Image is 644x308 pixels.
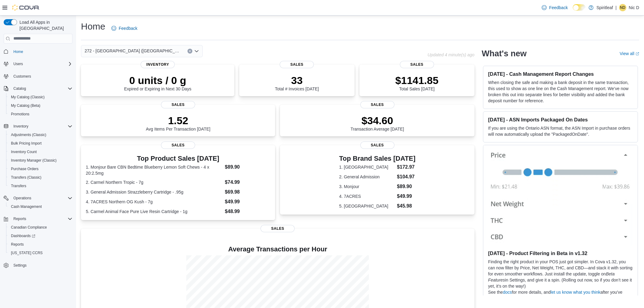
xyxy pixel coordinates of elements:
[11,194,34,202] button: Operations
[9,131,72,138] span: Adjustments (Classic)
[11,85,28,92] button: Catalog
[9,203,72,210] span: Cash Management
[146,114,210,131] div: Avg Items Per Transaction [DATE]
[1,60,75,68] button: Users
[351,114,404,127] p: $34.60
[9,140,44,147] a: Bulk Pricing Import
[161,101,195,108] span: Sales
[351,114,404,131] div: Transaction Average [DATE]
[11,184,26,188] span: Transfers
[9,174,72,181] span: Transfers (Classic)
[11,225,47,230] span: Canadian Compliance
[488,79,633,104] p: When closing the safe and making a bank deposit in the same transaction, this used to show as one...
[225,188,271,196] dd: $69.98
[9,165,72,173] span: Purchase Orders
[11,242,24,247] span: Reports
[9,203,44,210] a: Cash Management
[339,203,394,209] dt: 5. [GEOGRAPHIC_DATA]
[187,49,192,54] button: Clear input
[1,194,75,202] button: Operations
[86,179,222,185] dt: 2. Carmel Northern Tropic - 7g
[339,174,394,180] dt: 2. General Admission
[1,122,75,131] button: Inventory
[11,85,72,92] span: Catalog
[119,25,137,31] span: Feedback
[86,189,222,195] dt: 3. General Admission Strazzleberry Cartridge - .95g
[11,215,72,222] span: Reports
[9,182,72,190] span: Transfers
[11,149,37,154] span: Inventory Count
[11,123,31,130] button: Inventory
[9,182,29,190] a: Transfers
[9,232,72,240] span: Dashboards
[225,208,271,215] dd: $48.99
[9,157,72,164] span: Inventory Manager (Classic)
[11,250,43,255] span: [US_STATE] CCRS
[9,165,41,173] a: Purchase Orders
[12,5,40,11] img: Cova
[360,142,394,149] span: Sales
[275,74,319,86] p: 33
[11,95,45,100] span: My Catalog (Classic)
[397,173,415,180] dd: $104.97
[11,204,42,209] span: Cash Management
[551,290,600,295] a: let us know what you think
[9,157,59,164] a: Inventory Manager (Classic)
[17,19,72,31] span: Load All Apps in [GEOGRAPHIC_DATA]
[13,61,23,66] span: Users
[11,132,46,137] span: Adjustments (Classic)
[81,20,105,33] h1: Home
[11,262,29,269] a: Settings
[1,215,75,223] button: Reports
[13,216,26,221] span: Reports
[6,173,75,182] button: Transfers (Classic)
[11,112,30,117] span: Promotions
[1,261,75,270] button: Settings
[11,123,72,130] span: Inventory
[6,131,75,139] button: Adjustments (Classic)
[397,193,415,200] dd: $49.99
[339,155,415,162] h3: Top Brand Sales [DATE]
[6,139,75,148] button: Bulk Pricing Import
[9,93,47,101] a: My Catalog (Classic)
[9,249,72,257] span: Washington CCRS
[9,224,49,231] a: Canadian Compliance
[488,289,633,301] p: See the for more details, and after you’ve given it a try.
[85,47,181,54] span: 272 - [GEOGRAPHIC_DATA] ([GEOGRAPHIC_DATA])
[9,249,45,257] a: [US_STATE] CCRS
[6,165,75,173] button: Purchase Orders
[13,124,28,129] span: Inventory
[488,259,633,289] p: Finding the right product in your POS just got simpler. In Cova v1.32, you can now filter by Pric...
[86,199,222,205] dt: 4. 7ACRES Northern OG Kush - 7g
[141,61,175,68] span: Inventory
[615,4,617,11] p: |
[1,47,75,56] button: Home
[225,179,271,186] dd: $74.99
[225,163,271,171] dd: $89.90
[86,155,270,162] h3: Top Product Sales [DATE]
[9,174,44,181] a: Transfers (Classic)
[6,101,75,110] button: My Catalog (Beta)
[620,51,639,56] a: View allExternal link
[6,202,75,211] button: Cash Management
[488,71,633,77] h3: [DATE] - Cash Management Report Changes
[11,103,40,108] span: My Catalog (Beta)
[6,249,75,257] button: [US_STATE] CCRS
[549,5,568,11] span: Feedback
[597,4,613,11] p: Spiritleaf
[146,114,210,127] p: 1.52
[86,208,222,215] dt: 5. Carmel Animal Face Pure Live Resin Cartridge - 1g
[86,164,222,176] dt: 1. Monjour Bare CBN Bedtime Blueberry Lemon Soft Chews - 4 x 20:2.5mg
[573,4,586,11] input: Dark Mode
[11,72,72,80] span: Customers
[13,86,26,91] span: Catalog
[11,48,26,55] a: Home
[620,4,625,11] span: ND
[6,223,75,232] button: Canadian Compliance
[619,4,626,11] div: Nic D
[339,184,394,190] dt: 3. Monjour
[395,74,439,91] div: Total Sales [DATE]
[11,166,39,171] span: Purchase Orders
[9,241,26,248] a: Reports
[11,215,29,222] button: Reports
